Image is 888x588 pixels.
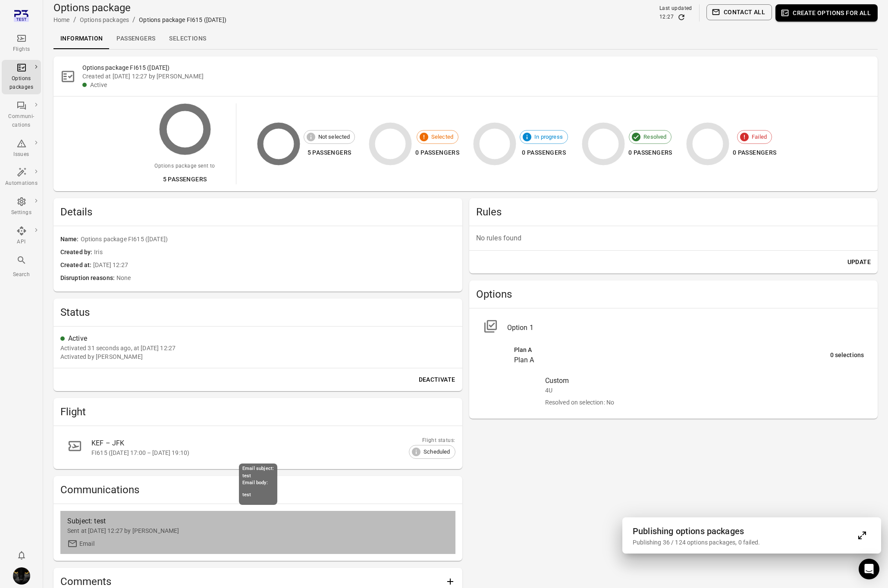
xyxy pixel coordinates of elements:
span: Failed [747,133,772,141]
button: Update [844,254,874,270]
h2: Options package FI615 ([DATE]) [82,63,871,72]
div: 5 passengers [154,174,215,185]
h2: Status [60,305,455,319]
h2: Options [476,287,871,301]
span: Created at [60,261,93,270]
a: Automations [2,165,41,190]
div: Activated by [PERSON_NAME] [60,352,143,361]
a: Passengers [110,28,162,49]
div: Active [90,81,871,89]
img: images [13,567,30,585]
div: Local navigation [53,28,878,49]
a: Subject: testSent at [DATE] 12:27 by [PERSON_NAME]Email [60,511,455,554]
div: Active [68,333,455,344]
a: Issues [2,136,41,162]
div: Email [79,539,94,548]
div: Option 1 [507,323,864,333]
nav: Breadcrumbs [53,15,226,25]
div: Publishing 36 / 124 options packages, 0 failed. [633,538,853,547]
span: Options package FI615 ([DATE]) [81,235,455,244]
span: [DATE] 12:27 [93,261,455,270]
div: Automations [5,179,38,188]
span: Selected [427,133,458,141]
span: Resolved [639,133,671,141]
div: Options package sent to [154,162,215,171]
div: test [242,473,274,480]
div: Last updated [659,4,692,13]
div: 0 passengers [415,147,459,158]
a: Settings [2,194,41,220]
h2: Details [60,205,455,219]
span: test [242,492,251,498]
button: Notifications [13,547,30,564]
div: Options package FI615 ([DATE]) [139,16,226,24]
h2: Publishing options packages [633,524,853,538]
a: Information [53,28,110,49]
div: Sent at [DATE] 12:27 by [PERSON_NAME] [67,526,449,535]
span: None [116,274,455,283]
button: Iris [9,564,34,588]
div: Issues [5,150,38,159]
div: Communi-cations [5,112,38,130]
h2: Rules [476,205,871,219]
a: API [2,223,41,249]
div: Email subject: [242,465,274,473]
div: Plan A [514,345,830,355]
div: 4U [545,386,864,395]
div: Created at [DATE] 12:27 by [PERSON_NAME] [82,72,871,81]
button: Refresh data [677,13,686,22]
div: 0 passengers [733,147,777,158]
div: Plan A [514,355,830,365]
li: / [73,15,76,25]
div: Flights [5,45,38,54]
span: Name [60,235,81,244]
p: No rules found [476,233,871,243]
div: 0 selections [830,351,864,360]
button: Deactivate [415,372,459,388]
span: Created by [60,248,94,257]
div: Resolved on selection: No [545,398,864,407]
div: Options packages [5,75,38,92]
h2: Communications [60,483,455,497]
a: KEF – JFKFI615 ([DATE] 17:00 – [DATE] 19:10) [60,433,455,462]
div: Settings [5,208,38,217]
div: 0 passengers [520,147,568,158]
a: Home [53,16,70,23]
div: Flight status: [409,436,455,445]
div: KEF – JFK [91,438,435,448]
li: / [132,15,135,25]
div: Custom [545,376,864,386]
div: Activated 31 seconds ago, at [DATE] 12:27 [60,344,176,352]
div: 12:27 [659,13,674,22]
div: 0 passengers [628,147,672,158]
span: Iris [94,248,455,257]
div: Email body: [242,479,274,487]
h2: Flight [60,405,455,419]
a: Flights [2,31,41,56]
button: Create options for all [775,4,878,22]
div: Search [5,271,38,279]
span: In progress [530,133,568,141]
span: Disruption reasons [60,274,116,283]
a: Options packages [80,16,129,23]
div: API [5,238,38,246]
div: FI615 ([DATE] 17:00 – [DATE] 19:10) [91,448,435,457]
span: Scheduled [419,448,455,456]
div: 5 passengers [304,147,355,158]
button: Expand [853,527,871,544]
div: Open Intercom Messenger [859,559,879,579]
button: Search [2,252,41,281]
button: Contact all [706,4,772,20]
a: Communi-cations [2,98,41,132]
a: Options packages [2,60,41,94]
div: Subject: test [67,516,353,526]
span: Not selected [314,133,355,141]
a: Selections [162,28,213,49]
h1: Options package [53,1,226,15]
